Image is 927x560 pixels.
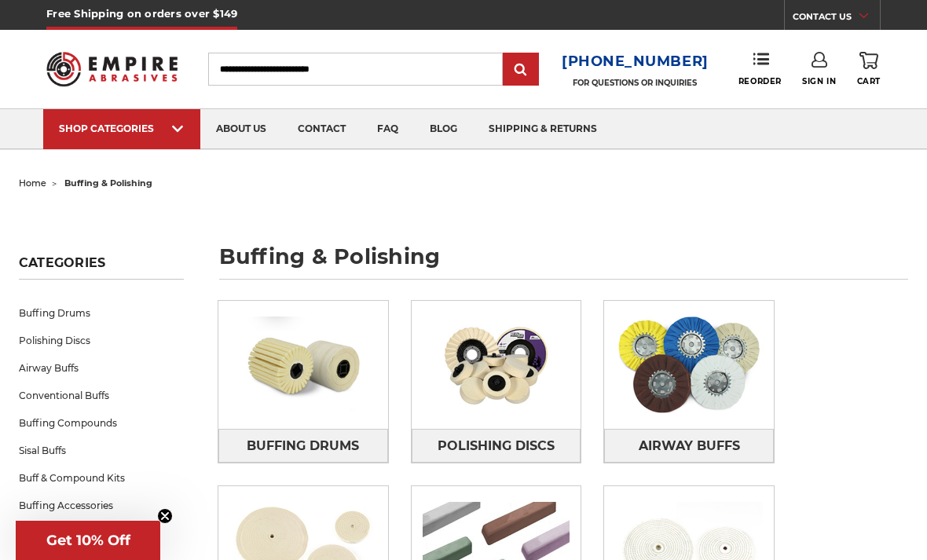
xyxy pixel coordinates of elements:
[473,109,613,149] a: shipping & returns
[412,429,581,463] a: Polishing Discs
[19,409,184,437] a: Buffing Compounds
[19,437,184,464] a: Sisal Buffs
[802,76,836,86] span: Sign In
[857,52,881,86] a: Cart
[247,433,359,459] span: Buffing Drums
[505,54,537,86] input: Submit
[562,78,709,88] p: FOR QUESTIONS OR INQUIRIES
[639,433,740,459] span: Airway Buffs
[19,354,184,382] a: Airway Buffs
[200,109,282,149] a: about us
[16,521,160,560] div: Get 10% OffClose teaser
[218,429,388,463] a: Buffing Drums
[19,299,184,327] a: Buffing Drums
[562,50,709,73] a: [PHONE_NUMBER]
[19,327,184,354] a: Polishing Discs
[412,306,581,424] img: Polishing Discs
[793,8,880,30] a: CONTACT US
[19,464,184,492] a: Buff & Compound Kits
[46,532,130,549] span: Get 10% Off
[19,255,184,280] h5: Categories
[738,52,782,86] a: Reorder
[282,109,361,149] a: contact
[438,433,555,459] span: Polishing Discs
[361,109,414,149] a: faq
[19,382,184,409] a: Conventional Buffs
[604,306,774,424] img: Airway Buffs
[414,109,473,149] a: blog
[857,76,881,86] span: Cart
[604,429,774,463] a: Airway Buffs
[157,508,173,524] button: Close teaser
[219,246,908,280] h1: buffing & polishing
[59,123,185,134] div: SHOP CATEGORIES
[19,178,46,188] a: home
[46,43,178,94] img: Empire Abrasives
[218,306,388,424] img: Buffing Drums
[738,76,782,86] span: Reorder
[19,492,184,519] a: Buffing Accessories
[64,178,152,188] span: buffing & polishing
